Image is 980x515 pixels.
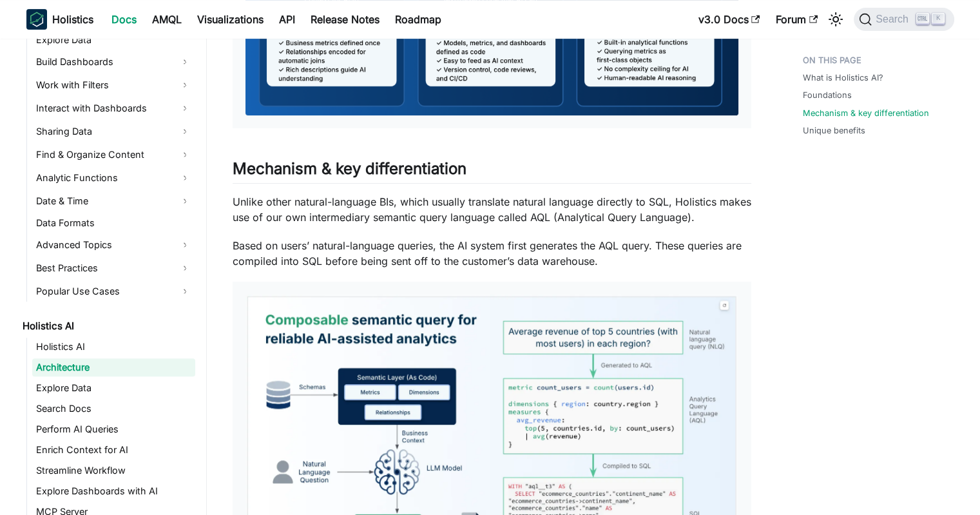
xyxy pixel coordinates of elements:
a: Holistics AI [32,338,195,356]
a: Release Notes [303,9,387,30]
p: Unlike other natural-language BIs, which usually translate natural language directly to SQL, Holi... [233,194,751,225]
a: HolisticsHolistics [26,9,93,30]
a: Perform AI Queries [32,420,195,438]
kbd: K [932,13,945,24]
a: Interact with Dashboards [32,98,195,119]
h2: Mechanism & key differentiation [233,159,751,184]
a: Visualizations [189,9,271,30]
button: Search (Ctrl+K) [854,8,954,31]
a: Unique benefits [803,124,865,137]
a: API [271,9,303,30]
a: Search Docs [32,400,195,418]
button: Switch between dark and light mode (currently light mode) [825,9,846,30]
a: Data Formats [32,214,195,232]
nav: Docs sidebar [14,39,207,515]
span: Search [872,14,916,25]
a: Mechanism & key differentiation [803,107,929,119]
a: Streamline Workflow [32,462,195,480]
a: Forum [768,9,825,30]
a: Explore Dashboards with AI [32,482,195,500]
a: Popular Use Cases [32,281,195,302]
a: Date & Time [32,191,195,211]
a: Explore Data [32,31,195,49]
a: Enrich Context for AI [32,441,195,459]
a: AMQL [144,9,189,30]
a: Best Practices [32,258,195,278]
p: Based on users’ natural-language queries, the AI system first generates the AQL query. These quer... [233,238,751,269]
a: Advanced Topics [32,235,195,255]
a: Find & Organize Content [32,144,195,165]
a: Work with Filters [32,75,195,95]
a: Architecture [32,358,195,376]
a: v3.0 Docs [691,9,768,30]
img: Holistics [26,9,47,30]
a: Analytic Functions [32,168,195,188]
a: Holistics AI [19,317,195,335]
a: Explore Data [32,379,195,397]
a: Foundations [803,89,852,101]
a: Docs [104,9,144,30]
a: Roadmap [387,9,449,30]
a: Build Dashboards [32,52,195,72]
b: Holistics [52,12,93,27]
a: What is Holistics AI? [803,72,883,84]
a: Sharing Data [32,121,195,142]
